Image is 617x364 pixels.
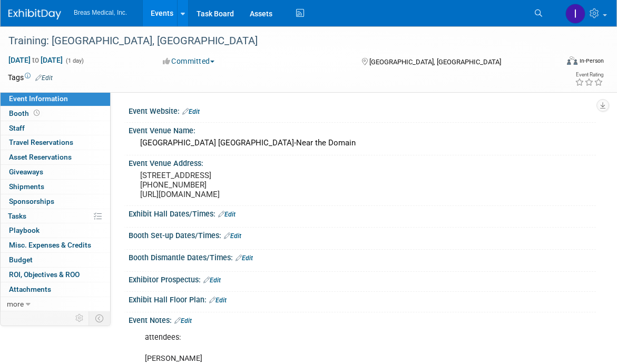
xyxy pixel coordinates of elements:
img: Format-Inperson.png [567,56,577,65]
a: Tasks [1,209,110,223]
span: Asset Reservations [9,153,72,161]
div: Exhibit Hall Dates/Times: [129,206,596,220]
div: Event Venue Address: [129,155,596,169]
pre: [STREET_ADDRESS] [PHONE_NUMBER] [URL][DOMAIN_NAME] [140,171,312,199]
a: Sponsorships [1,194,110,209]
span: more [7,300,24,308]
span: ROI, Objectives & ROO [9,270,80,279]
div: Booth Dismantle Dates/Times: [129,250,596,263]
img: Inga Dolezar [565,4,585,24]
a: Giveaways [1,165,110,179]
a: more [1,297,110,311]
span: Event Information [9,94,68,103]
span: Booth [9,109,42,117]
a: Booth [1,106,110,121]
img: ExhibitDay [8,9,61,19]
a: Travel Reservations [1,135,110,150]
a: Shipments [1,180,110,194]
div: Event Notes: [129,312,596,326]
span: (1 day) [65,57,84,64]
a: Playbook [1,223,110,238]
a: Attachments [1,282,110,297]
a: Edit [182,108,200,115]
div: Exhibitor Prospectus: [129,272,596,286]
span: Attachments [9,285,51,293]
div: In-Person [579,57,604,65]
a: Edit [203,277,221,284]
a: ROI, Objectives & ROO [1,268,110,282]
span: Breas Medical, Inc. [74,9,127,16]
span: Shipments [9,182,44,191]
div: Exhibit Hall Floor Plan: [129,292,596,306]
div: [GEOGRAPHIC_DATA] [GEOGRAPHIC_DATA]-Near the Domain [136,135,588,151]
td: Tags [8,72,53,83]
div: Booth Set-up Dates/Times: [129,228,596,241]
td: Personalize Event Tab Strip [71,311,89,325]
a: Edit [236,254,253,262]
div: Event Venue Name: [129,123,596,136]
a: Edit [218,211,236,218]
a: Edit [224,232,241,240]
span: Booth not reserved yet [32,109,42,117]
a: Asset Reservations [1,150,110,164]
span: Staff [9,124,25,132]
span: Sponsorships [9,197,54,205]
span: Playbook [9,226,40,234]
span: Giveaways [9,168,43,176]
div: Event Format [511,55,604,71]
span: Misc. Expenses & Credits [9,241,91,249]
span: Tasks [8,212,26,220]
button: Committed [159,56,219,66]
a: Edit [35,74,53,82]
td: Toggle Event Tabs [89,311,111,325]
a: Event Information [1,92,110,106]
a: Edit [174,317,192,324]
a: Budget [1,253,110,267]
a: Staff [1,121,110,135]
a: Edit [209,297,227,304]
span: Travel Reservations [9,138,73,146]
a: Misc. Expenses & Credits [1,238,110,252]
span: [GEOGRAPHIC_DATA], [GEOGRAPHIC_DATA] [369,58,501,66]
div: Event Rating [575,72,603,77]
span: [DATE] [DATE] [8,55,63,65]
div: Event Website: [129,103,596,117]
span: Budget [9,255,33,264]
span: to [31,56,41,64]
div: Training: [GEOGRAPHIC_DATA], [GEOGRAPHIC_DATA] [5,32,546,51]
